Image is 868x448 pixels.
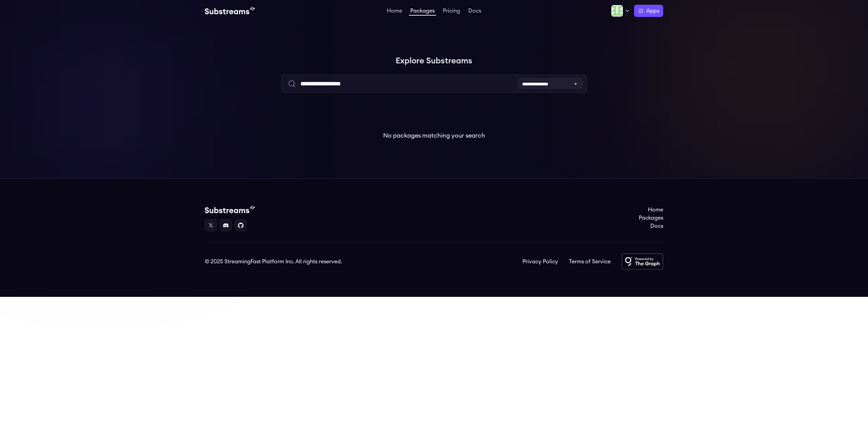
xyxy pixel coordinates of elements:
[205,7,255,15] img: Substream's logo
[646,7,659,15] span: Apps
[522,258,558,266] a: Privacy Policy
[639,206,663,214] a: Home
[611,5,623,17] img: Profile
[569,258,611,266] a: Terms of Service
[386,8,403,15] a: Home
[409,8,436,16] a: Packages
[639,214,663,222] a: Packages
[205,258,342,266] div: © 2025 StreamingFast Platform Inc. All rights reserved.
[622,253,663,270] img: Powered by The Graph
[383,131,485,140] p: No packages matching your search
[467,8,482,15] a: Docs
[441,8,461,15] a: Pricing
[639,222,663,230] a: Docs
[205,206,255,214] img: Substream's logo
[205,54,663,68] h1: Explore Substreams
